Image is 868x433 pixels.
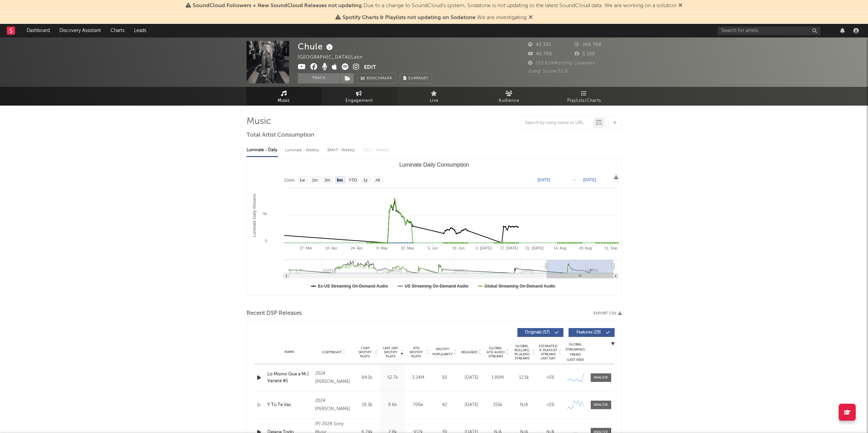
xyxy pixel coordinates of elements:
a: Dashboard [22,24,55,37]
span: : We are investigating [342,15,527,20]
input: Search by song name or URL [521,120,593,126]
span: ATD Spotify Plays [407,346,425,358]
text: 10. Apr [325,246,337,250]
text: 31. [DATE] [525,246,543,250]
button: Originals(57) [517,328,563,337]
text: All [375,178,380,183]
text: 27. Mar [299,246,312,250]
text: 24. Apr [351,246,363,250]
span: Originals ( 57 ) [522,330,553,335]
text: 1m [312,178,318,183]
text: Luminate Daily Streams [252,194,257,237]
span: Released [461,350,477,354]
span: Dismiss [529,15,533,20]
div: 2024 [PERSON_NAME] [315,370,352,386]
text: 5. Jun [428,246,438,250]
span: Total Artist Consumption [247,131,314,139]
a: Y Tú Te Vas [267,402,312,408]
div: Luminate - Weekly [285,144,321,156]
div: <5% [539,402,562,408]
span: 266.708 [575,43,602,47]
a: Benchmark [357,73,396,83]
text: US Streaming On-Demand Audio [404,284,468,289]
a: Playlists/Charts [547,87,622,106]
div: 3.24M [407,374,429,381]
a: Music [247,87,322,106]
div: 84.1k [356,374,378,381]
div: Chule [298,41,335,52]
span: Jump Score: 52.8 [528,69,568,74]
span: 213.614 Monthly Listeners [528,61,595,65]
button: Features(29) [569,328,615,337]
span: Last Day Spotify Plays [382,346,400,358]
div: BMAT - Weekly [327,144,356,156]
svg: Luminate Daily Consumption [247,159,621,295]
text: [DATE] [538,177,550,182]
text: 3. [DATE] [475,246,491,250]
text: 1w [299,178,305,183]
text: 0 [265,239,267,243]
span: : Due to a change to SoundCloud's system, Sodatone is not updating to the latest SoundCloud data.... [193,3,676,9]
a: Charts [106,24,129,37]
span: Live [430,97,439,105]
div: 12.1k [513,374,535,381]
span: 5.100 [575,52,595,56]
span: Global ATD Audio Streams [486,346,505,358]
a: Live [397,87,472,106]
text: 5k [263,212,267,216]
text: 11. Sep [604,246,617,250]
span: Benchmark [367,75,393,83]
text: Luminate Daily Consumption [399,162,469,168]
div: 2024 [PERSON_NAME] [315,397,352,413]
text: Global Streaming On-Demand Audio [484,284,555,289]
text: → [572,177,576,182]
div: 1.89M [486,374,509,381]
div: N/A [513,402,535,408]
span: Dismiss [678,3,682,9]
a: Leads [129,24,151,37]
span: Estimated % Playlist Streams Last Day [539,344,558,360]
div: Name [267,350,312,355]
div: Global Streaming Trend (Last 60D) [565,342,586,362]
text: 1y [363,178,367,183]
div: 706k [407,402,429,408]
div: <5% [539,374,562,381]
span: Copyright [322,350,342,354]
button: Edit [364,63,376,72]
span: Spotify Charts & Playlists not updating on Sodatone [342,15,475,20]
text: 19. Jun [452,246,464,250]
span: Spotify Popularity [432,347,453,357]
span: Global Rolling 7D Audio Streams [513,344,531,360]
span: 42.332 [528,43,551,47]
button: Summary [400,73,432,83]
input: Search for artists [718,27,820,35]
div: [DATE] [460,374,483,381]
text: 8. May [376,246,388,250]
div: Luminate - Daily [247,144,278,156]
text: 17. [DATE] [500,246,518,250]
div: 50 [433,374,457,381]
span: Playlists/Charts [567,97,601,105]
span: 7 Day Spotify Plays [356,346,374,358]
text: 22. May [401,246,414,250]
text: 14. Aug [554,246,566,250]
text: YTD [349,178,357,183]
div: 52.7k [382,374,404,381]
text: 28. Aug [579,246,591,250]
a: Engagement [322,87,397,106]
div: 155k [486,402,509,408]
span: Features ( 29 ) [573,330,604,335]
span: Audience [499,97,519,105]
span: Recent DSP Releases [247,309,302,318]
text: [DATE] [583,177,596,182]
button: Export CSV [593,311,622,315]
span: Music [278,97,290,105]
span: Summary [408,77,428,80]
div: 42 [433,402,457,408]
text: 6m [337,178,342,183]
span: 40.700 [528,52,552,56]
a: Lo Mismo Que a Mí | Varieté #1 [267,371,312,384]
a: Audience [472,87,547,106]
